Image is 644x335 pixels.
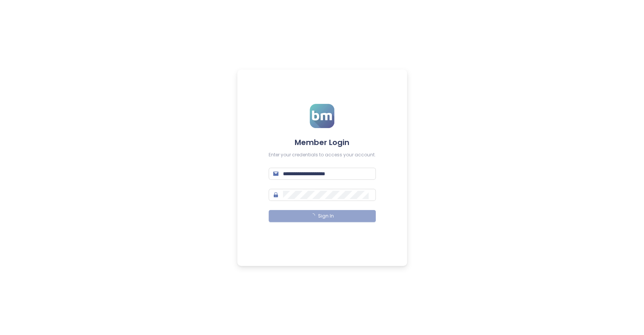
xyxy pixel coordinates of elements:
span: Sign In [318,213,334,220]
span: loading [310,213,315,218]
span: lock [273,192,278,198]
div: Enter your credentials to access your account. [269,151,376,159]
span: mail [273,171,278,176]
h4: Member Login [269,137,376,148]
img: logo [310,104,334,128]
button: Sign In [269,210,376,222]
